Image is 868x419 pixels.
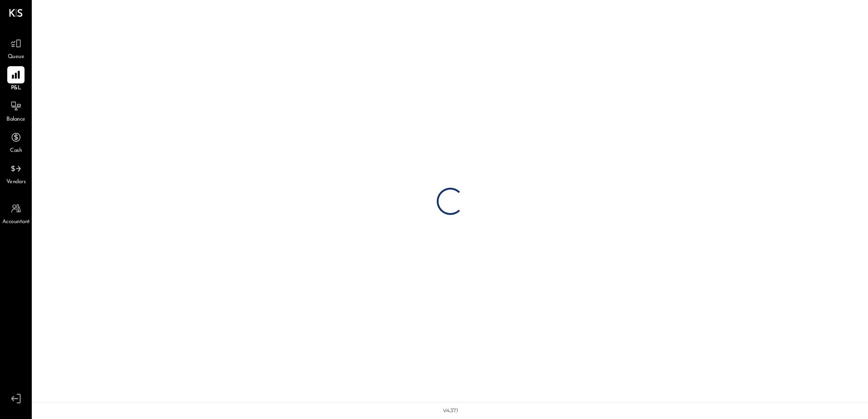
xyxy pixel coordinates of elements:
span: Queue [8,53,25,61]
a: Vendors [0,160,31,186]
span: P&L [11,84,21,93]
a: Queue [0,35,31,61]
span: Vendors [6,178,26,186]
span: Accountant [2,218,30,226]
a: Accountant [0,200,31,226]
a: Balance [0,97,31,124]
a: P&L [0,66,31,93]
span: Cash [10,147,22,155]
div: v 4.37.1 [443,407,458,414]
a: Cash [0,129,31,155]
span: Balance [6,116,25,124]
